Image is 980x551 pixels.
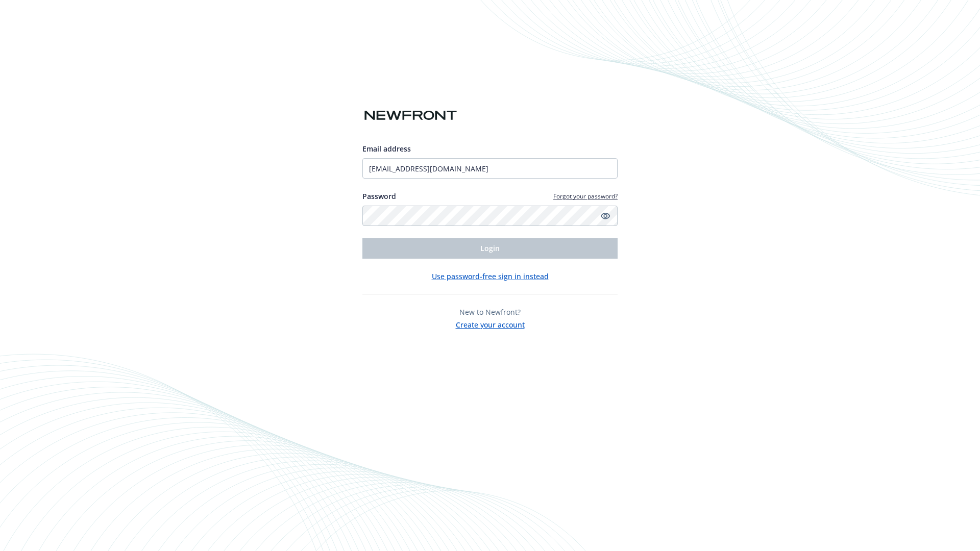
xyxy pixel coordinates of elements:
a: Forgot your password? [553,192,618,201]
span: Email address [362,144,411,154]
label: Password [362,191,396,202]
span: Login [480,243,500,253]
input: Enter your password [362,206,618,226]
button: Use password-free sign in instead [432,271,549,282]
a: Show password [599,210,611,222]
input: Enter your email [362,158,618,179]
span: New to Newfront? [459,307,521,317]
img: Newfront logo [362,107,459,124]
button: Login [362,238,618,259]
button: Create your account [456,317,525,330]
